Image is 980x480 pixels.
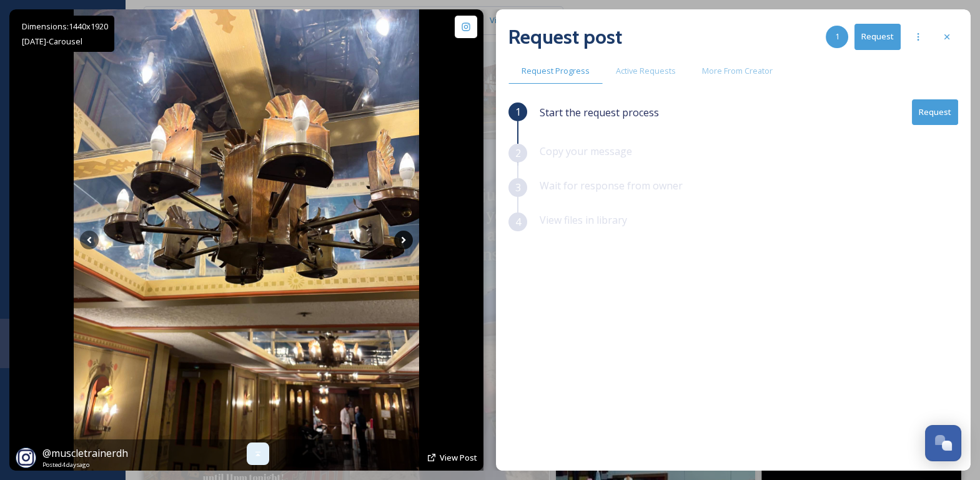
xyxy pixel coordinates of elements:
[508,22,622,52] h2: Request post
[515,214,521,229] span: 4
[522,65,590,77] span: Request Progress
[835,31,839,42] span: 1
[540,213,627,227] span: View files in library
[42,446,128,461] a: @muscletrainerdh
[540,179,683,192] span: Wait for response from owner
[515,180,521,195] span: 3
[440,452,477,464] a: View Post
[854,24,901,49] button: Request
[22,21,108,32] span: Dimensions: 1440 x 1920
[42,461,128,469] span: Posted 4 days ago
[22,36,82,47] span: [DATE] - Carousel
[540,144,632,158] span: Copy your message
[515,104,521,119] span: 1
[925,425,961,461] button: Open Chat
[702,65,773,77] span: More From Creator
[912,99,958,125] button: Request
[42,446,128,460] span: @ muscletrainerdh
[616,65,676,77] span: Active Requests
[515,146,521,161] span: 2
[74,9,420,471] img: The pinnacle of our Labor Day road trip to Michigan was brunch at Zehnder’s, a restaurant in Fran...
[540,105,659,120] span: Start the request process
